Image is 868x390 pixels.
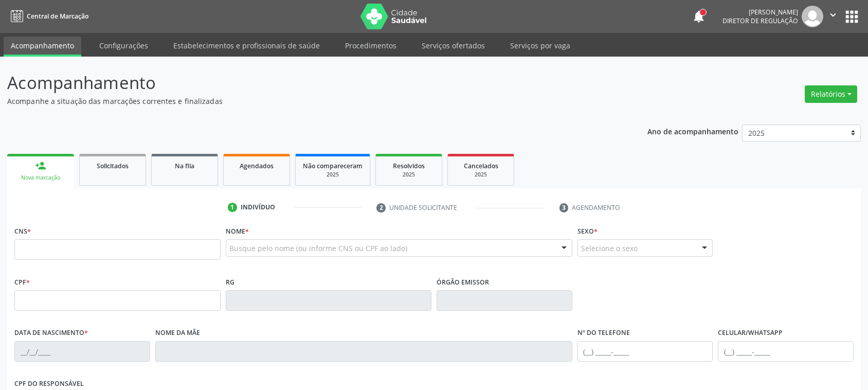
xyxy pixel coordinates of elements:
[175,162,194,170] span: Na fila
[14,325,88,341] label: Data de nascimento
[464,162,498,170] span: Cancelados
[338,37,404,55] a: Procedimentos
[577,341,713,362] input: (__) _____-_____
[393,162,425,170] span: Resolvidos
[27,12,88,21] span: Central de Marcação
[155,325,200,341] label: Nome da mãe
[437,274,489,290] label: Órgão emissor
[226,223,249,239] label: Nome
[228,203,237,212] div: 1
[14,223,31,239] label: CNS
[577,223,598,239] label: Sexo
[581,243,638,254] span: Selecione o sexo
[14,174,67,182] div: Nova marcação
[14,341,150,362] input: __/__/____
[722,16,798,25] span: Diretor de regulação
[14,274,30,290] label: CPF
[7,96,605,107] p: Acompanhe a situação das marcações correntes e finalizadas
[692,9,706,24] button: notifications
[97,162,129,170] span: Solicitados
[802,6,823,27] img: img
[718,325,783,341] label: Celular/WhatsApp
[455,171,507,179] div: 2025
[92,37,155,55] a: Configurações
[7,8,88,25] a: Central de Marcação
[7,70,605,96] p: Acompanhamento
[823,6,843,27] button: 
[647,125,738,137] p: Ano de acompanhamento
[827,9,839,21] i: 
[4,37,81,57] a: Acompanhamento
[241,203,275,212] div: Indivíduo
[843,8,861,26] button: apps
[805,85,857,103] button: Relatórios
[718,341,854,362] input: (__) _____-_____
[166,37,327,55] a: Estabelecimentos e profissionais de saúde
[303,171,363,179] div: 2025
[226,274,234,290] label: RG
[240,162,274,170] span: Agendados
[35,160,46,171] div: person_add
[229,243,407,254] span: Busque pelo nome (ou informe CNS ou CPF ao lado)
[303,162,363,170] span: Não compareceram
[577,325,630,341] label: Nº do Telefone
[414,37,492,55] a: Serviços ofertados
[503,37,577,55] a: Serviços por vaga
[722,8,798,16] div: [PERSON_NAME]
[383,171,435,179] div: 2025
